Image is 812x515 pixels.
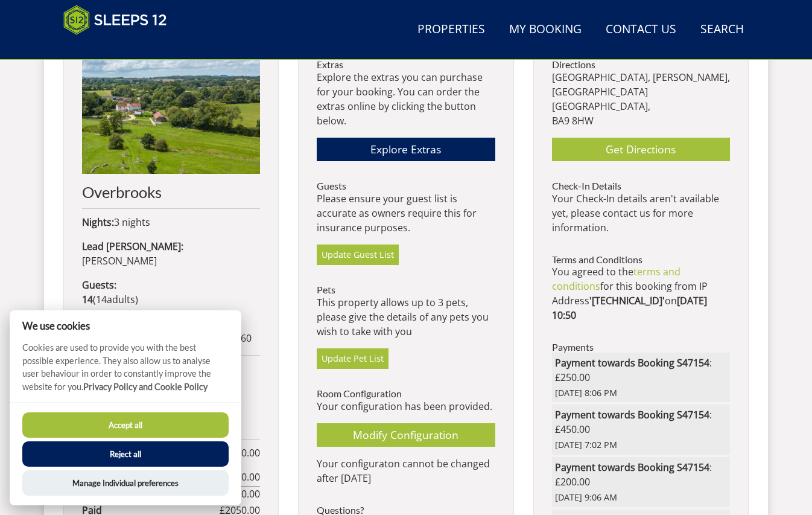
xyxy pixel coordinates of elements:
a: Explore Extras [317,138,495,161]
iframe: Customer reviews powered by Trustpilot [57,42,184,53]
h2: We use cookies [10,320,241,331]
p: [GEOGRAPHIC_DATA], [PERSON_NAME], [GEOGRAPHIC_DATA] [GEOGRAPHIC_DATA], BA9 8HW [552,70,730,128]
strong: 14 [82,293,93,306]
span: [PERSON_NAME] [82,254,157,267]
p: Your configuraton cannot be changed after [DATE] [317,456,495,485]
p: 3 nights [82,215,260,229]
button: Manage Individual preferences [22,470,229,496]
p: Cookies are used to provide you with the best possible experience. They also allow us to analyse ... [10,341,241,402]
h3: Directions [552,59,730,70]
span: s [130,293,135,306]
h3: Room Configuration [317,388,495,399]
span: [DATE] 8:06 PM [555,386,727,400]
p: Please ensure your guest list is accurate as owners require this for insurance purposes. [317,191,495,235]
button: Accept all [22,412,229,438]
span: adult [96,293,135,306]
strong: Nights: [82,216,114,229]
p: You agreed to the for this booking from IP Address on [552,264,730,322]
a: Get Directions [552,138,730,161]
img: Sleeps 12 [63,5,167,35]
button: Reject all [22,441,229,467]
strong: Payment towards Booking S47154 [555,356,709,369]
span: £ [230,470,260,484]
strong: '[TECHNICAL_ID]' [589,294,665,307]
span: [DATE] 9:06 AM [555,491,727,504]
a: Update Pet List [317,348,389,369]
strong: Payment towards Booking S47154 [555,408,709,421]
li: : £450.00 [552,405,730,455]
p: Your configuration has been provided. [317,399,495,414]
span: [DATE] 7:02 PM [555,438,727,452]
span: 14 [96,293,107,306]
a: Overbrooks [82,59,260,200]
strong: [DATE] 10:50 [552,294,707,322]
h3: Terms and Conditions [552,254,730,265]
span: 50.00 [236,470,260,484]
a: Contact Us [601,16,681,43]
li: : £200.00 [552,457,730,507]
a: Properties [413,16,490,43]
p: Explore the extras you can purchase for your booking. You can order the extras online by clicking... [317,70,495,128]
h2: Overbrooks [82,184,260,200]
a: Modify Configuration [317,423,495,447]
h3: Pets [317,284,495,295]
strong: Payment towards Booking S47154 [555,461,709,474]
h3: Payments [552,342,730,353]
h3: Extras [317,59,495,70]
p: This property allows up to 3 pets, please give the details of any pets you wish to take with you [317,295,495,339]
a: terms and conditions [552,265,680,293]
strong: Guests: [82,278,116,292]
a: Search [696,16,749,43]
h3: Check-In Details [552,181,730,191]
strong: Lead [PERSON_NAME]: [82,240,183,253]
a: My Booking [504,16,586,43]
span: 2050.00 [225,487,260,501]
a: Privacy Policy and Cookie Policy [83,382,208,392]
span: ( ) [82,293,138,306]
h3: Guests [317,181,495,191]
a: Update Guest List [317,245,399,265]
p: Your Check-In details aren't available yet, please contact us for more information. [552,191,730,235]
span: 2000.00 [225,446,260,459]
li: : £250.00 [552,353,730,403]
img: An image of 'Overbrooks' [82,59,260,174]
